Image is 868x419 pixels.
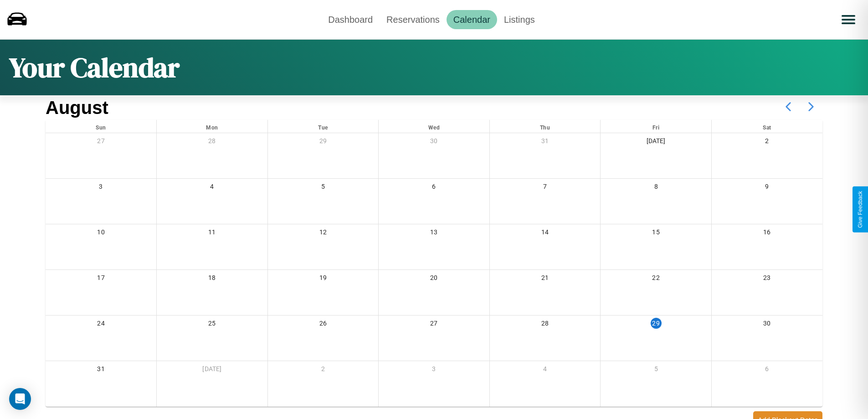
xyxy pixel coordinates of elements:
[490,316,601,334] div: 28
[379,361,489,380] div: 3
[712,270,822,289] div: 23
[268,316,379,334] div: 26
[157,224,267,243] div: 11
[857,191,863,228] div: Give Feedback
[490,120,601,133] div: Thu
[268,133,379,152] div: 29
[157,270,267,289] div: 18
[601,361,711,380] div: 5
[268,179,379,197] div: 5
[601,133,711,152] div: [DATE]
[157,120,267,133] div: Mon
[157,133,267,152] div: 28
[379,224,489,243] div: 13
[46,98,108,118] h2: August
[601,270,711,289] div: 22
[157,179,267,197] div: 4
[9,49,180,86] h1: Your Calendar
[268,361,379,380] div: 2
[321,10,380,29] a: Dashboard
[268,224,379,243] div: 12
[712,361,822,380] div: 6
[9,388,31,410] div: Open Intercom Messenger
[157,361,267,380] div: [DATE]
[601,224,711,243] div: 15
[379,120,489,133] div: Wed
[712,179,822,197] div: 9
[712,224,822,243] div: 16
[46,224,156,243] div: 10
[46,361,156,380] div: 31
[379,270,489,289] div: 20
[46,133,156,152] div: 27
[46,179,156,197] div: 3
[601,120,711,133] div: Fri
[379,316,489,334] div: 27
[712,316,822,334] div: 30
[46,120,156,133] div: Sun
[490,361,601,380] div: 4
[651,318,662,329] div: 29
[157,316,267,334] div: 25
[379,133,489,152] div: 30
[46,316,156,334] div: 24
[497,10,542,29] a: Listings
[268,270,379,289] div: 19
[46,270,156,289] div: 17
[379,179,489,197] div: 6
[380,10,447,29] a: Reservations
[836,7,861,32] button: Open menu
[447,10,497,29] a: Calendar
[490,179,601,197] div: 7
[490,133,601,152] div: 31
[490,224,601,243] div: 14
[268,120,379,133] div: Tue
[601,179,711,197] div: 8
[490,270,601,289] div: 21
[712,133,822,152] div: 2
[712,120,822,133] div: Sat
